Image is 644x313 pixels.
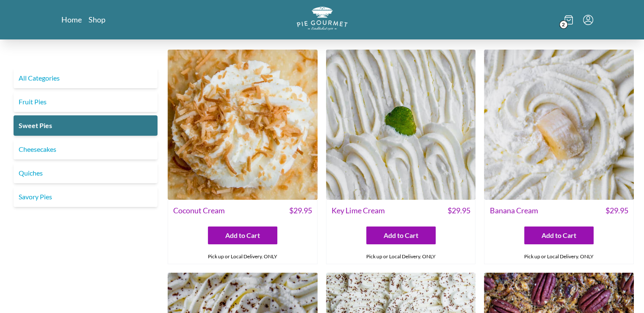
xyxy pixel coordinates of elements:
img: Coconut Cream [168,50,318,200]
a: Quiches [14,163,158,183]
div: Pick up or Local Delivery. ONLY [168,249,317,264]
a: Fruit Pies [14,92,158,112]
span: Add to Cart [542,230,576,240]
button: Add to Cart [524,226,594,244]
a: Sweet Pies [14,115,158,136]
span: 2 [559,20,568,29]
button: Add to Cart [208,226,277,244]
a: Logo [297,7,348,33]
a: Cheesecakes [14,139,158,159]
a: Savory Pies [14,187,158,207]
img: Key Lime Cream [326,50,476,200]
a: Home [61,14,82,25]
div: Pick up or Local Delivery. ONLY [484,249,633,264]
span: Add to Cart [225,230,260,240]
a: Shop [88,14,105,25]
img: logo [297,7,348,30]
span: Key Lime Cream [332,205,385,216]
span: Add to Cart [384,230,418,240]
div: Pick up or Local Delivery. ONLY [326,249,475,264]
span: $ 29.95 [447,205,470,216]
span: Banana Cream [489,205,538,216]
img: Banana Cream [484,50,634,200]
button: Add to Cart [366,226,436,244]
a: All Categories [14,68,158,88]
span: Coconut Cream [173,205,225,216]
button: Menu [583,15,593,25]
span: $ 29.95 [289,205,312,216]
span: $ 29.95 [605,205,628,216]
